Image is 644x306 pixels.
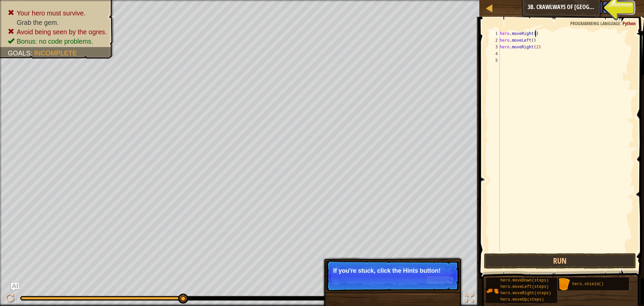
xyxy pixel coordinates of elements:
span: Python [623,20,636,27]
span: : [620,20,623,27]
span: Hints [606,4,617,10]
span: Incomplete [34,49,77,57]
span: Bonus: no code problems. [17,38,93,45]
p: If you're stuck, click the Hints button! [333,267,452,274]
span: Your hero must survive. [17,9,86,17]
button: Ask AI [11,283,19,291]
div: 2 [489,37,500,44]
span: Ask AI [588,4,599,10]
div: 5 [489,57,500,64]
span: hero.shield() [572,282,604,287]
li: Grab the gem. [8,18,107,27]
span: hero.moveRight(steps) [500,291,551,296]
span: Avoid being seen by the ogres. [17,28,107,36]
span: Goals [8,49,31,57]
img: portrait.png [486,285,499,297]
li: Avoid being seen by the ogres. [8,27,107,37]
span: hero.moveUp(steps) [500,297,544,302]
div: 1 [489,30,500,37]
div: 3 [489,44,500,50]
img: portrait.png [558,278,571,291]
button: Ask AI [585,1,603,14]
span: Programming language [570,20,620,27]
li: Your hero must survive. [8,8,107,18]
button: Toggle fullscreen [463,292,476,306]
li: Bonus: no code problems. [8,37,107,46]
button: Show game menu [624,1,641,17]
div: 4 [489,50,500,57]
span: hero.moveLeft(steps) [500,285,549,289]
span: : [31,49,34,57]
button: Run [484,253,636,269]
button: Ctrl + P: Pause [3,292,17,306]
button: Continue [426,275,454,284]
span: Grab the gem. [17,19,59,26]
span: Skip (esc) [402,277,423,282]
span: hero.moveDown(steps) [500,278,549,283]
